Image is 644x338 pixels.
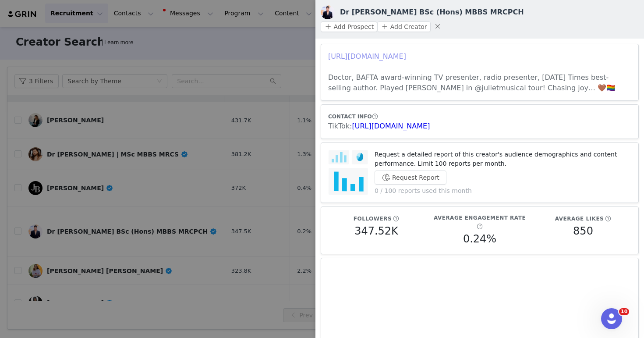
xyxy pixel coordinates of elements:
h5: 850 [573,223,593,239]
a: [URL][DOMAIN_NAME] [352,122,430,130]
img: audience-report.png [328,150,368,196]
h3: Doctor, BAFTA award-winning TV presenter, radio presenter, [DATE] Times best-selling author. Play... [328,72,631,93]
h5: 347.52K [354,223,398,239]
h5: Average Engagement Rate [434,214,526,222]
button: Request Report [375,171,446,185]
h5: Average Likes [555,215,604,223]
span: 10 [619,308,629,315]
span: TikTok: [328,122,352,130]
span: CONTACT INFO [328,114,372,120]
h5: Followers [354,215,392,223]
h5: 0.24% [463,231,496,247]
a: [URL][DOMAIN_NAME] [328,52,406,60]
iframe: Intercom live chat [601,308,622,329]
h3: Dr [PERSON_NAME] BSc (Hons) MBBS MRCPCH [340,7,524,18]
p: Request a detailed report of this creator's audience demographics and content performance. Limit ... [375,150,631,168]
button: Add Creator [377,21,430,32]
img: v2 [321,5,335,19]
p: 0 / 100 reports used this month [375,186,631,196]
button: Add Prospect [321,21,377,32]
